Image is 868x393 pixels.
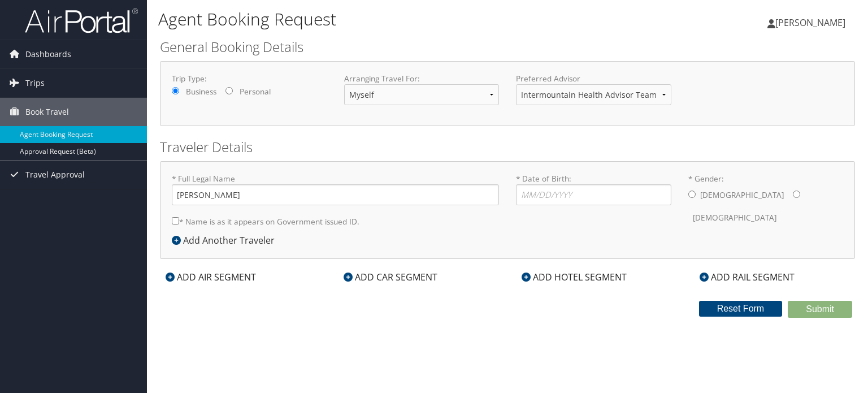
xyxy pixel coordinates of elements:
[688,191,696,198] input: * Gender:[DEMOGRAPHIC_DATA][DEMOGRAPHIC_DATA]
[767,6,857,40] a: [PERSON_NAME]
[25,161,85,189] span: Travel Approval
[700,184,784,206] label: [DEMOGRAPHIC_DATA]
[172,217,179,224] input: * Name is as it appears on Government issued ID.
[793,191,800,198] input: * Gender:[DEMOGRAPHIC_DATA][DEMOGRAPHIC_DATA]
[788,301,852,318] button: Submit
[186,86,216,97] label: Business
[172,73,327,84] label: Trip Type:
[25,98,69,126] span: Book Travel
[338,270,443,284] div: ADD CAR SEGMENT
[516,173,671,205] label: * Date of Birth:
[158,7,624,31] h1: Agent Booking Request
[775,16,845,29] span: [PERSON_NAME]
[172,173,499,205] label: * Full Legal Name
[172,184,499,205] input: * Full Legal Name
[516,270,632,284] div: ADD HOTEL SEGMENT
[25,40,71,68] span: Dashboards
[693,207,776,228] label: [DEMOGRAPHIC_DATA]
[172,211,359,232] label: * Name is as it appears on Government issued ID.
[172,234,280,247] div: Add Another Traveler
[25,69,45,97] span: Trips
[516,184,671,205] input: * Date of Birth:
[240,86,271,97] label: Personal
[160,137,855,157] h2: Traveler Details
[688,173,844,229] label: * Gender:
[25,7,138,34] img: airportal-logo.png
[160,37,855,57] h2: General Booking Details
[694,270,800,284] div: ADD RAIL SEGMENT
[699,301,783,317] button: Reset Form
[516,73,671,84] label: Preferred Advisor
[160,270,262,284] div: ADD AIR SEGMENT
[344,73,500,84] label: Arranging Travel For:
